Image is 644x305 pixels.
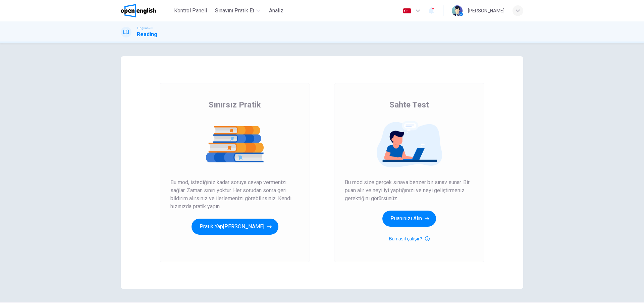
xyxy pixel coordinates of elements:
h1: Reading [137,30,157,39]
span: Sınavını Pratik Et [215,7,254,15]
span: Bu mod, istediğiniz kadar soruya cevap vermenizi sağlar. Zaman sınırı yoktur. Her sorudan sonra g... [170,178,299,211]
span: Analiz [269,7,283,15]
button: Kontrol Paneli [171,5,210,17]
button: Analiz [266,5,287,17]
div: [PERSON_NAME] [468,7,504,15]
img: Profile picture [452,5,463,16]
button: Puanınızı Alın [382,211,436,227]
span: Sahte Test [389,99,429,110]
span: Linguaskill [137,26,153,30]
span: Bu mod size gerçek sınava benzer bir sınav sunar. Bir puan alır ve neyi iyi yaptığınızı ve neyi g... [345,178,474,203]
button: Sınavını Pratik Et [212,5,263,17]
button: Pratik Yap[PERSON_NAME] [192,219,278,235]
button: Bu nasıl çalışır? [389,235,430,243]
a: OpenEnglish logo [121,4,171,17]
span: Sınırsız Pratik [209,99,261,110]
img: tr [403,8,411,13]
img: OpenEnglish logo [121,4,156,17]
span: Kontrol Paneli [174,7,207,15]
